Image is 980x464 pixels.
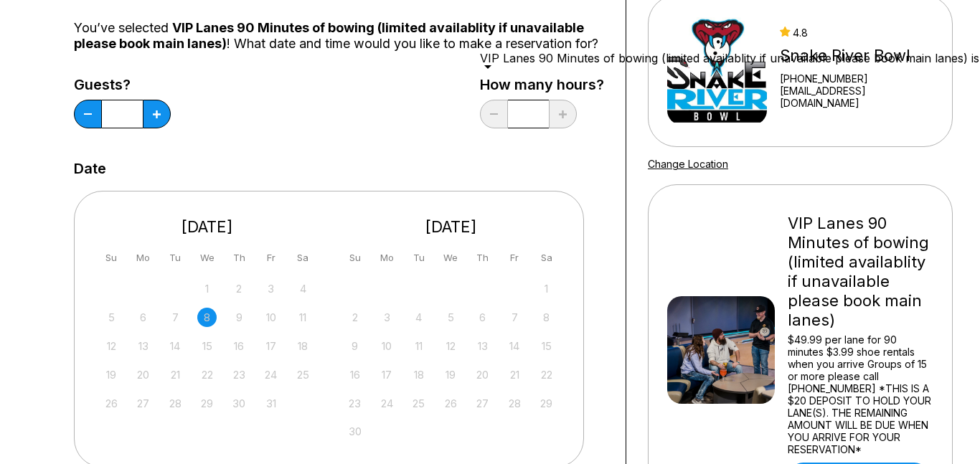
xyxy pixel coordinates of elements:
div: Not available Wednesday, November 12th, 2025 [441,336,461,356]
div: Not available Sunday, November 23rd, 2025 [345,394,364,413]
div: Not available Sunday, November 16th, 2025 [345,365,364,384]
div: Not available Thursday, November 13th, 2025 [473,336,492,356]
div: Sa [293,248,313,267]
div: Not available Saturday, October 25th, 2025 [293,365,313,384]
img: Snake River Bowl [667,17,767,125]
label: Date [74,161,106,176]
div: Not available Sunday, November 30th, 2025 [345,422,364,441]
div: Not available Thursday, October 9th, 2025 [230,308,249,327]
div: Not available Thursday, October 23rd, 2025 [230,365,249,384]
div: Tu [166,248,185,267]
div: Not available Tuesday, November 18th, 2025 [409,365,428,384]
div: Not available Tuesday, October 14th, 2025 [166,336,185,356]
label: How many hours? [480,77,604,93]
div: Th [230,248,249,267]
div: Not available Saturday, November 15th, 2025 [537,336,556,356]
div: Not available Monday, October 13th, 2025 [133,336,153,356]
div: Not available Sunday, October 19th, 2025 [102,365,121,384]
div: Not available Sunday, October 12th, 2025 [102,336,121,356]
div: Not available Monday, November 24th, 2025 [377,394,397,413]
div: Not available Saturday, October 4th, 2025 [293,279,313,298]
img: VIP Lanes 90 Minutes of bowing (limited availablity if unavailable please book main lanes) [667,296,775,404]
div: Not available Monday, October 27th, 2025 [133,394,153,413]
div: Not available Tuesday, October 28th, 2025 [166,394,185,413]
div: Not available Monday, November 17th, 2025 [377,365,397,384]
div: Sa [537,248,556,267]
div: Not available Wednesday, November 5th, 2025 [441,308,461,327]
div: Not available Saturday, November 29th, 2025 [537,394,556,413]
a: Change Location [648,158,728,170]
div: Not available Friday, November 28th, 2025 [505,394,524,413]
div: Not available Sunday, October 26th, 2025 [102,394,121,413]
div: Th [473,248,492,267]
div: Not available Monday, October 6th, 2025 [133,308,153,327]
div: [DATE] [96,217,319,237]
div: Not available Thursday, October 2nd, 2025 [230,279,249,298]
div: You’ve selected ! What date and time would you like to make a reservation for? [74,20,604,52]
div: Not available Tuesday, November 25th, 2025 [409,394,428,413]
div: Not available Thursday, November 20th, 2025 [473,365,492,384]
label: Guests? [74,77,171,93]
div: [DATE] [340,217,562,237]
div: Fr [505,248,524,267]
div: Snake River Bowl [780,46,933,65]
a: [EMAIL_ADDRESS][DOMAIN_NAME] [780,85,933,109]
div: Not available Friday, November 14th, 2025 [505,336,524,356]
div: Su [345,248,364,267]
span: VIP Lanes 90 Minutes of bowing (limited availablity if unavailable please book main lanes) [74,20,584,51]
div: Not available Saturday, November 8th, 2025 [537,308,556,327]
div: Not available Wednesday, November 19th, 2025 [441,365,461,384]
div: Not available Sunday, November 9th, 2025 [345,336,364,356]
div: Not available Wednesday, November 26th, 2025 [441,394,461,413]
div: Not available Friday, October 10th, 2025 [261,308,281,327]
div: Mo [377,248,397,267]
div: Not available Friday, October 17th, 2025 [261,336,281,356]
div: Not available Sunday, October 5th, 2025 [102,308,121,327]
div: month 2025-11 [344,278,559,442]
div: Not available Saturday, October 11th, 2025 [293,308,313,327]
div: Not available Friday, October 24th, 2025 [261,365,281,384]
div: Not available Friday, November 7th, 2025 [505,308,524,327]
div: $49.99 per lane for 90 minutes $3.99 shoe rentals when you arrive Groups of 15 or more please cal... [788,333,933,455]
div: Not available Monday, October 20th, 2025 [133,365,153,384]
div: We [441,248,461,267]
div: Not available Tuesday, October 21st, 2025 [166,365,185,384]
div: Not available Friday, October 31st, 2025 [261,394,281,413]
div: Not available Monday, November 3rd, 2025 [377,308,397,327]
div: Not available Thursday, October 16th, 2025 [230,336,249,356]
div: month 2025-10 [100,278,315,413]
div: VIP Lanes 90 Minutes of bowing (limited availablity if unavailable please book main lanes) [788,214,933,330]
div: Not available Friday, October 3rd, 2025 [261,279,281,298]
div: Not available Wednesday, October 8th, 2025 [197,308,217,327]
div: Not available Wednesday, October 22nd, 2025 [197,365,217,384]
div: Not available Tuesday, October 7th, 2025 [166,308,185,327]
div: Not available Wednesday, October 1st, 2025 [197,279,217,298]
div: Not available Friday, November 21st, 2025 [505,365,524,384]
div: Not available Thursday, November 27th, 2025 [473,394,492,413]
div: 4.8 [780,27,933,39]
div: [PHONE_NUMBER] [780,72,933,85]
div: Mo [133,248,153,267]
div: Not available Tuesday, November 11th, 2025 [409,336,428,356]
div: Not available Sunday, November 2nd, 2025 [345,308,364,327]
div: We [197,248,217,267]
div: Tu [409,248,428,267]
div: Not available Saturday, November 22nd, 2025 [537,365,556,384]
div: Su [102,248,121,267]
div: Not available Saturday, October 18th, 2025 [293,336,313,356]
div: Not available Thursday, November 6th, 2025 [473,308,492,327]
div: Not available Thursday, October 30th, 2025 [230,394,249,413]
div: Not available Wednesday, October 15th, 2025 [197,336,217,356]
div: Fr [261,248,281,267]
div: Not available Monday, November 10th, 2025 [377,336,397,356]
div: Not available Tuesday, November 4th, 2025 [409,308,428,327]
div: Not available Saturday, November 1st, 2025 [537,279,556,298]
div: Not available Wednesday, October 29th, 2025 [197,394,217,413]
